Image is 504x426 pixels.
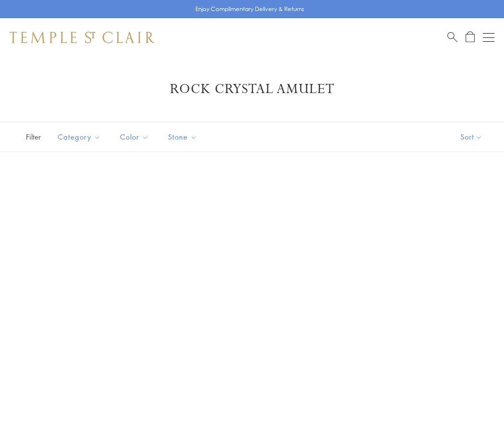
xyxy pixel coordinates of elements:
[24,81,480,98] h1: Rock Crystal Amulet
[50,126,108,148] button: Category
[466,31,475,43] a: Open Shopping Bag
[115,131,156,143] span: Color
[483,32,494,43] button: Open navigation
[439,122,504,152] button: Show sort by
[195,4,304,14] p: Enjoy Complimentary Delivery & Returns
[10,32,155,43] img: Temple St. Clair
[161,126,204,148] button: Stone
[53,131,108,143] span: Category
[113,126,156,148] button: Color
[163,131,204,143] span: Stone
[447,31,457,43] a: Search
